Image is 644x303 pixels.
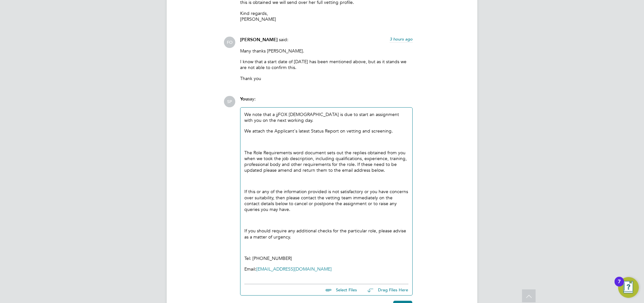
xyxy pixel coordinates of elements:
span: [PERSON_NAME] [240,37,278,42]
p: The Role Requirements word document sets out the replies obtained from you when we took the job d... [244,150,408,173]
span: 3 hours ago [390,36,413,42]
span: said: [279,37,288,42]
p: If this or any of the information provided is not satisfactory or you have concerns over suitabil... [244,189,408,212]
span: FO [224,37,235,48]
p: I know that a start date of [DATE] has been mentioned above, but as it stands we are not able to ... [240,59,413,70]
button: Open Resource Center, 7 new notifications [618,277,639,298]
p: Email: [244,266,408,272]
p: We attach the Applicant's latest Status Report on vetting and screening. [244,128,408,134]
p: Thank you [240,76,413,81]
span: SP [224,96,235,107]
button: Drag Files Here [362,283,408,297]
div: 7 [618,282,621,290]
span: You [240,96,248,102]
div: say: [240,96,413,107]
p: Many thanks [PERSON_NAME]. [240,48,413,54]
p: Kind regards, [PERSON_NAME] [240,10,413,22]
p: We note that a jjFOX [DEMOGRAPHIC_DATA] is due to start an assignment with you on the next workin... [244,111,408,123]
p: If you should require any additional checks for the particular role, please advise as a matter of... [244,228,408,239]
a: [EMAIL_ADDRESS][DOMAIN_NAME] [256,266,332,272]
p: Tel: [PHONE_NUMBER] [244,255,408,261]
